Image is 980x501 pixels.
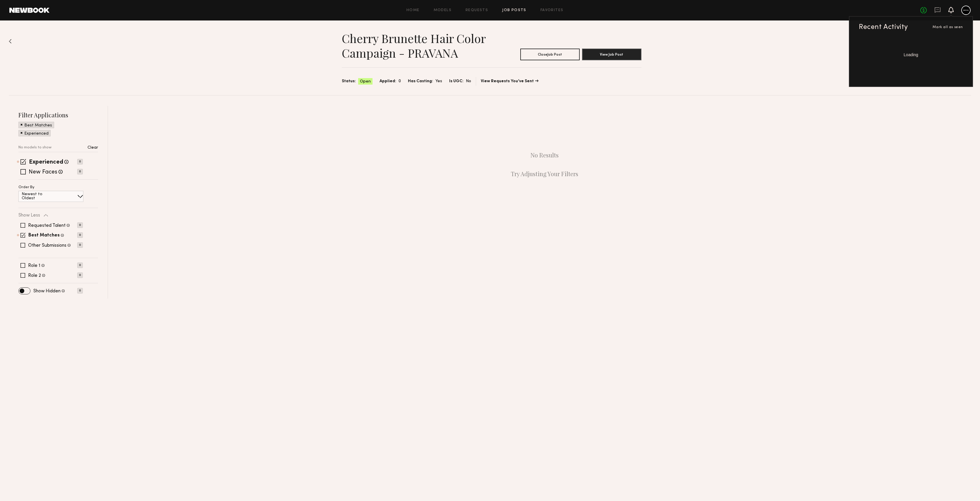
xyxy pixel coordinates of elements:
[531,152,559,159] p: No Results
[18,111,98,119] h2: Filter Applications
[360,79,371,85] span: Open
[859,24,908,31] div: Recent Activity
[406,8,420,12] a: Home
[466,8,488,12] a: Requests
[29,159,63,165] label: Experienced
[28,273,41,278] label: Role 2
[520,49,580,60] button: CloseJob Post
[22,192,56,200] p: Newest to Oldest
[399,78,401,85] span: 0
[77,169,83,174] p: 0
[435,78,442,85] span: Yes
[502,8,526,12] a: Job Posts
[434,8,452,12] a: Models
[28,263,40,268] label: Role 1
[24,132,49,136] p: Experienced
[449,78,464,85] span: Is UGC:
[87,146,98,150] p: Clear
[9,39,12,44] img: Back to previous page
[380,78,396,85] span: Applied:
[481,79,538,83] a: View Requests You’ve Sent
[77,159,83,164] p: 0
[77,222,83,228] p: 0
[408,78,433,85] span: Has Casting:
[28,243,66,248] label: Other Submissions
[342,78,356,85] span: Status:
[18,213,40,218] p: Show Less
[33,289,61,294] label: Show Hidden
[18,186,35,189] p: Order By
[77,242,83,248] p: 0
[77,262,83,268] p: 0
[77,232,83,238] p: 0
[511,170,578,177] p: Try Adjusting Your Filters
[582,49,641,60] button: View Job Post
[18,146,52,150] p: No models to show
[28,233,60,238] label: Best Matches
[24,123,52,128] p: Best Matches
[933,25,963,29] span: Mark all as seen
[904,53,918,57] span: Loading
[77,288,83,294] p: 0
[29,169,57,175] label: New Faces
[77,272,83,278] p: 0
[28,223,66,228] label: Requested Talent
[540,8,564,12] a: Favorites
[466,78,471,85] span: No
[342,31,492,60] h1: Cherry Brunette Hair Color Campaign - PRAVANA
